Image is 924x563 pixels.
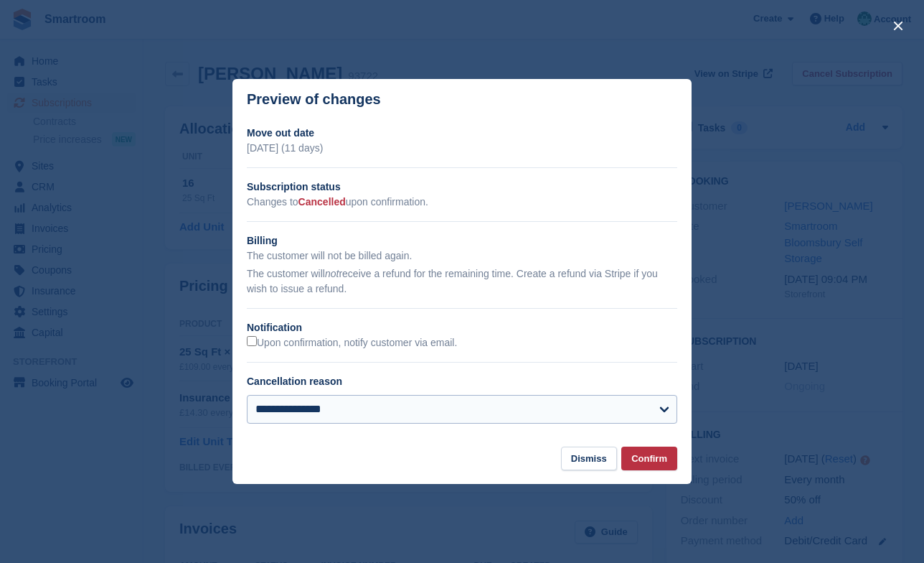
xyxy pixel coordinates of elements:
button: Dismiss [561,447,617,470]
p: The customer will not be billed again. [247,248,677,264]
input: Upon confirmation, notify customer via email. [247,336,257,346]
h2: Notification [247,320,677,335]
p: Preview of changes [247,91,381,108]
label: Cancellation reason [247,376,342,387]
em: not [325,268,339,279]
h2: Subscription status [247,180,677,195]
button: Confirm [621,447,677,470]
h2: Billing [247,233,677,248]
h2: Move out date [247,126,677,141]
p: The customer will receive a refund for the remaining time. Create a refund via Stripe if you wish... [247,266,677,297]
span: Cancelled [298,196,346,208]
p: Changes to upon confirmation. [247,195,677,210]
p: [DATE] (11 days) [247,141,677,156]
label: Upon confirmation, notify customer via email. [247,336,457,350]
button: close [887,14,910,37]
